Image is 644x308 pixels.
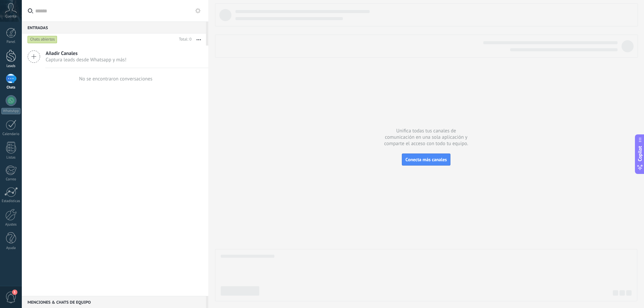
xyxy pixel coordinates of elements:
[46,57,126,63] span: Captura leads desde Whatsapp y más!
[1,64,21,68] div: Leads
[1,156,21,160] div: Listas
[1,223,21,227] div: Ajustes
[1,40,21,44] div: Panel
[12,290,17,295] span: 1
[176,36,192,43] div: Total: 0
[22,21,206,34] div: Entradas
[1,108,20,114] div: WhatsApp
[28,36,57,44] div: Chats abiertos
[79,76,153,82] div: No se encontraron conversaciones
[406,157,447,163] span: Conecta más canales
[1,246,21,250] div: Ayuda
[402,153,450,166] button: Conecta más canales
[22,296,206,308] div: Menciones & Chats de equipo
[1,85,21,90] div: Chats
[46,50,126,57] span: Añadir Canales
[192,34,206,46] button: Más
[1,199,21,203] div: Estadísticas
[637,146,643,161] span: Copilot
[1,177,21,182] div: Correo
[1,132,21,136] div: Calendario
[5,14,16,19] span: Cuenta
